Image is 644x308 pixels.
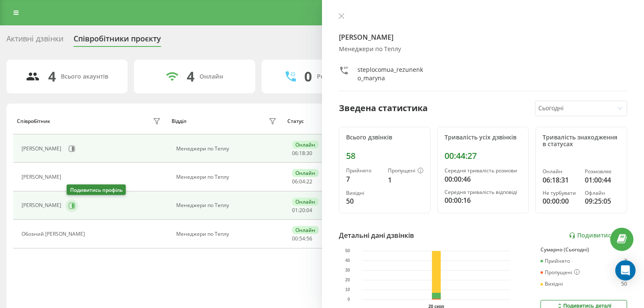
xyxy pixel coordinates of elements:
[543,190,578,196] div: Не турбувати
[345,268,350,273] text: 30
[299,150,305,157] span: 18
[445,168,522,174] div: Середня тривалість розмови
[339,46,627,53] div: Менеджери по Теплу
[445,134,522,141] div: Тривалість усіх дзвінків
[6,34,63,47] div: Активні дзвінки
[292,141,319,149] div: Онлайн
[569,232,627,239] a: Подивитись звіт
[292,236,312,242] div: : :
[339,32,627,42] h4: [PERSON_NAME]
[292,207,312,213] div: : :
[317,73,358,80] div: Розмовляють
[292,178,298,185] span: 06
[187,68,194,84] div: 4
[176,231,279,237] div: Менеджери по Теплу
[304,68,312,84] div: 0
[22,231,87,237] div: Обозний [PERSON_NAME]
[292,235,298,242] span: 00
[345,258,350,263] text: 40
[543,196,578,206] div: 00:00:00
[306,235,312,242] span: 56
[22,202,63,208] div: [PERSON_NAME]
[615,260,636,281] div: Open Intercom Messenger
[292,169,319,177] div: Онлайн
[388,175,423,185] div: 1
[540,258,570,264] div: Прийнято
[74,34,161,47] div: Співробітники проєкту
[292,198,319,206] div: Онлайн
[172,118,186,124] div: Відділ
[199,73,223,80] div: Онлайн
[543,169,578,174] div: Онлайн
[357,65,424,82] div: steplocomua_rezunenko_maryna
[345,278,350,282] text: 20
[540,281,563,287] div: Вихідні
[292,226,319,234] div: Онлайн
[292,150,312,156] div: : :
[299,178,305,185] span: 04
[299,235,305,242] span: 54
[540,247,627,253] div: Сумарно (Сьогодні)
[585,196,620,206] div: 09:25:05
[306,150,312,157] span: 30
[345,248,350,253] text: 50
[445,151,522,161] div: 00:44:27
[48,68,56,84] div: 4
[22,174,63,180] div: [PERSON_NAME]
[176,202,279,208] div: Менеджери по Теплу
[22,146,63,152] div: [PERSON_NAME]
[585,169,620,174] div: Розмовляє
[345,287,350,292] text: 10
[346,196,381,206] div: 50
[445,189,522,195] div: Середня тривалість відповіді
[624,258,627,264] div: 7
[339,102,428,114] div: Зведена статистика
[67,185,126,195] div: Подивитись профіль
[287,118,304,124] div: Статус
[540,269,580,276] div: Пропущені
[445,195,522,205] div: 00:00:16
[346,151,423,161] div: 58
[348,297,350,302] text: 0
[346,190,381,196] div: Вихідні
[17,118,50,124] div: Співробітник
[292,207,298,214] span: 01
[346,134,423,141] div: Всього дзвінків
[176,174,279,180] div: Менеджери по Теплу
[292,179,312,185] div: : :
[621,281,627,287] div: 50
[388,168,423,174] div: Пропущені
[61,73,108,80] div: Всього акаунтів
[543,175,578,185] div: 06:18:31
[585,175,620,185] div: 01:00:44
[306,207,312,214] span: 04
[346,168,381,174] div: Прийнято
[543,134,620,148] div: Тривалість знаходження в статусах
[585,190,620,196] div: Офлайн
[292,150,298,157] span: 06
[346,174,381,184] div: 7
[176,146,279,152] div: Менеджери по Теплу
[306,178,312,185] span: 22
[445,174,522,184] div: 00:00:46
[299,207,305,214] span: 20
[339,230,414,240] div: Детальні дані дзвінків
